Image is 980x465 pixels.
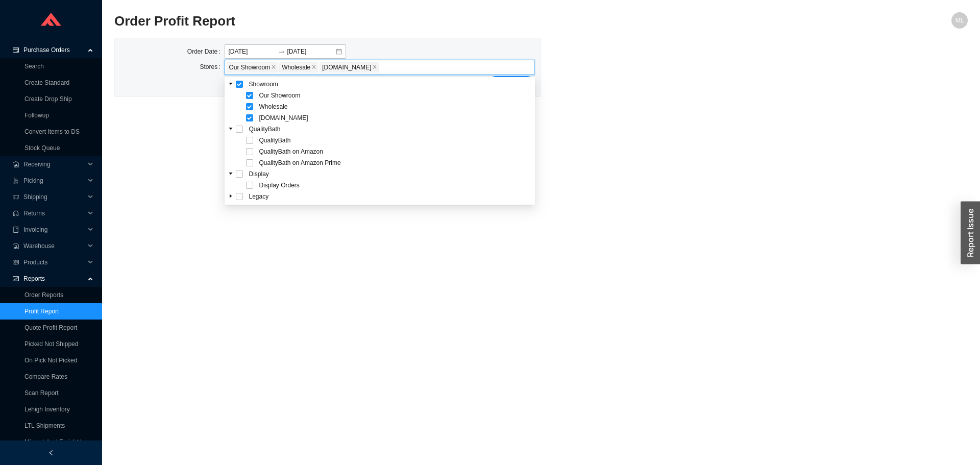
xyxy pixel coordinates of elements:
[23,271,85,287] span: Reports
[227,62,278,72] span: Our Showroom
[12,259,19,265] span: read
[955,12,964,29] span: ML
[228,193,233,199] span: caret-down
[259,92,301,99] span: Our Showroom
[372,64,377,70] span: close
[23,173,85,189] span: Picking
[259,103,288,110] span: Wholesale
[278,48,285,55] span: to
[12,47,19,53] span: credit-card
[23,205,85,222] span: Returns
[187,44,225,59] label: Order Date
[259,159,341,166] span: QualityBath on Amazon Prime
[311,64,316,70] span: close
[24,308,59,315] a: Profit Report
[24,95,72,103] a: Create Drop Ship
[24,79,69,86] a: Create Standard
[24,422,65,429] a: LTL Shipments
[24,373,67,380] a: Compare Rates
[24,340,78,348] a: Picked Not Shipped
[23,254,85,271] span: Products
[257,180,534,190] span: Display Orders
[249,81,278,88] span: Showroom
[24,128,80,135] a: Convert Items to DS
[12,227,19,233] span: book
[259,114,308,121] span: [DOMAIN_NAME]
[282,63,310,72] span: Wholesale
[48,450,54,456] span: left
[24,406,70,413] a: Lehigh Inventory
[228,126,233,131] span: caret-down
[278,48,285,55] span: swap-right
[257,135,534,145] span: QualityBath
[24,324,77,331] a: Quote Profit Report
[257,158,534,168] span: QualityBath on Amazon Prime
[24,438,103,446] a: Mismatched Freight Invoices
[228,81,233,86] span: caret-down
[24,112,49,119] a: Followup
[322,63,371,72] span: [DOMAIN_NAME]
[114,12,754,30] h2: Order Profit Report
[257,102,534,112] span: Wholesale
[12,276,19,282] span: fund
[23,189,85,205] span: Shipping
[287,46,335,57] input: End date
[271,64,276,70] span: close
[247,124,534,134] span: QualityBath
[200,60,224,74] label: Stores
[229,63,271,72] span: Our Showroom
[247,169,534,179] span: Display
[24,357,77,364] a: On Pick Not Picked
[23,222,85,238] span: Invoicing
[12,210,19,216] span: customer-service
[247,79,534,89] span: Showroom
[23,238,85,254] span: Warehouse
[488,76,534,90] button: Load Report
[24,389,59,397] a: Scan Report
[24,63,44,70] a: Search
[257,146,534,157] span: QualityBath on Amazon
[247,191,534,202] span: Legacy
[249,170,269,178] span: Display
[259,137,291,144] span: QualityBath
[320,62,379,72] span: HomeAndStone.com
[259,182,300,189] span: Display Orders
[23,156,85,173] span: Receiving
[249,193,269,200] span: Legacy
[24,291,63,299] a: Order Reports
[249,126,281,133] span: QualityBath
[257,113,534,123] span: HomeAndStone.com
[23,42,85,58] span: Purchase Orders
[228,171,233,176] span: caret-down
[279,62,318,72] span: Wholesale
[24,144,60,152] a: Stock Queue
[259,148,323,155] span: QualityBath on Amazon
[229,46,276,57] input: Start date
[257,90,534,101] span: Our Showroom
